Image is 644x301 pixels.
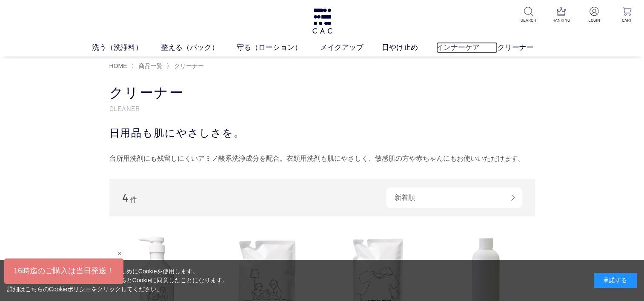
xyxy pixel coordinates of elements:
[584,17,604,23] p: LOGIN
[139,62,163,69] span: 商品一覧
[382,42,436,53] a: 日やけ止め
[130,196,137,203] span: 件
[551,7,572,23] a: RANKING
[311,9,333,34] img: logo
[109,125,535,141] div: 日用品も肌にやさしさを。
[320,42,382,53] a: メイクアップ
[109,84,535,102] h1: クリーナー
[174,62,204,69] span: クリーナー
[237,42,320,53] a: 守る（ローション）
[594,273,637,288] div: 承諾する
[109,62,127,69] a: HOME
[584,7,604,23] a: LOGIN
[131,62,165,70] li: 〉
[551,17,572,23] p: RANKING
[518,17,539,23] p: SEARCH
[616,7,637,23] a: CART
[137,62,163,69] a: 商品一覧
[92,42,161,53] a: 洗う（洗浄料）
[109,152,535,165] div: 台所用洗剤にも残留しにくいアミノ酸系洗浄成分を配合。衣類用洗剤も肌にやさしく、敏感肌の方や赤ちゃんにもお使いいただけます。
[161,42,237,53] a: 整える（パック）
[109,104,535,113] p: CLEANER
[172,62,204,69] a: クリーナー
[518,7,539,23] a: SEARCH
[166,62,206,70] li: 〉
[616,17,637,23] p: CART
[436,42,498,53] a: インナーケア
[386,187,522,208] div: 新着順
[122,191,129,204] span: 4
[498,42,552,53] a: クリーナー
[49,286,92,292] a: Cookieポリシー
